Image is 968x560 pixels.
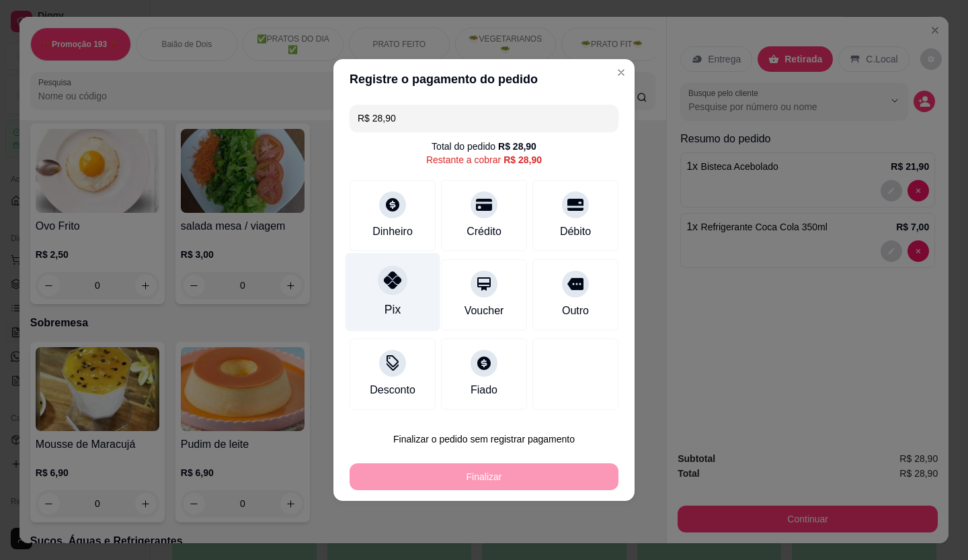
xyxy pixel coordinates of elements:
[372,224,413,240] div: Dinheiro
[385,301,401,318] div: Pix
[333,59,635,99] header: Registre o pagamento do pedido
[560,224,591,240] div: Débito
[471,382,497,398] div: Fiado
[498,140,536,153] div: R$ 28,90
[370,382,415,398] div: Desconto
[465,303,504,319] div: Voucher
[426,153,542,167] div: Restante a cobrar
[610,62,632,83] button: Close
[467,224,501,240] div: Crédito
[432,140,536,153] div: Total do pedido
[503,153,542,167] div: R$ 28,90
[350,426,618,453] button: Finalizar o pedido sem registrar pagamento
[562,303,589,319] div: Outro
[358,105,610,132] input: Ex.: hambúrguer de cordeiro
